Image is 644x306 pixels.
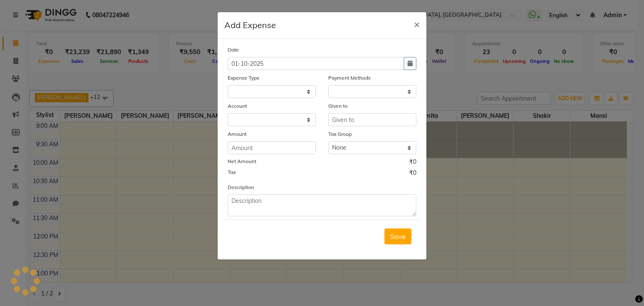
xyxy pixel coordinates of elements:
label: Description [228,184,254,191]
label: Date [228,46,239,54]
label: Payment Methods [328,74,371,82]
input: Given to [328,113,416,126]
input: Amount [228,141,316,154]
label: Tax [228,169,236,176]
h5: Add Expense [224,19,276,31]
span: Save [390,232,406,241]
label: Given to [328,102,348,110]
span: ₹0 [409,158,416,169]
span: × [414,18,420,30]
label: Tax Group [328,130,352,138]
label: Account [228,102,247,110]
label: Expense Type [228,74,260,82]
label: Amount [228,130,247,138]
button: Close [407,12,426,36]
span: ₹0 [409,169,416,179]
button: Save [384,228,411,244]
label: Net Amount [228,158,256,165]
